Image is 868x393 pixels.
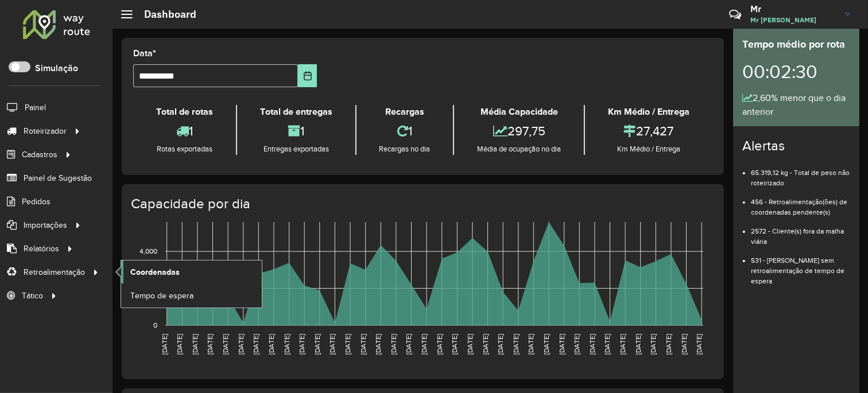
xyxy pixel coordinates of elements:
text: [DATE] [528,334,535,355]
div: 1 [359,119,451,143]
text: [DATE] [482,334,489,355]
text: [DATE] [451,334,458,355]
div: 00:02:30 [742,52,850,91]
div: Rotas exportadas [136,143,233,155]
text: 0 [153,321,157,329]
text: [DATE] [497,334,504,355]
text: [DATE] [588,334,596,355]
div: 1 [136,119,233,143]
a: Coordenadas [121,260,262,283]
text: [DATE] [161,334,168,355]
text: 4,000 [139,247,157,255]
a: Tempo de espera [121,284,262,307]
div: Tempo médio por rota [742,37,850,52]
div: Entregas exportadas [240,143,352,155]
li: 65.319,12 kg - Total de peso não roteirizado [751,159,850,188]
div: Km Médio / Entrega [588,143,710,155]
text: [DATE] [680,334,688,355]
text: [DATE] [665,334,672,355]
text: [DATE] [405,334,413,355]
text: [DATE] [176,334,183,355]
span: Pedidos [22,196,51,208]
text: [DATE] [283,334,290,355]
text: [DATE] [634,334,642,355]
h4: Alertas [742,138,850,154]
text: [DATE] [344,334,351,355]
text: [DATE] [359,334,367,355]
label: Simulação [35,61,78,75]
text: [DATE] [695,334,703,355]
div: Recargas no dia [359,143,451,155]
text: [DATE] [604,334,611,355]
text: [DATE] [268,334,275,355]
label: Data [133,46,156,60]
text: [DATE] [328,334,336,355]
div: 2,60% menor que o dia anterior [742,91,850,119]
span: Roteirizador [24,125,67,137]
text: [DATE] [237,334,245,355]
div: Total de entregas [240,105,352,119]
h2: Dashboard [133,8,196,21]
text: [DATE] [374,334,382,355]
div: Média Capacidade [457,105,581,119]
span: Cadastros [22,149,57,161]
button: Choose Date [298,64,317,87]
text: [DATE] [420,334,428,355]
span: Relatórios [24,243,59,255]
div: Recargas [359,105,451,119]
span: Painel de Sugestão [24,172,92,184]
text: [DATE] [649,334,657,355]
h3: Mr [750,3,836,14]
span: Tempo de espera [130,290,193,302]
text: [DATE] [222,334,229,355]
text: [DATE] [466,334,474,355]
span: Mr [PERSON_NAME] [750,15,836,25]
div: 27,427 [588,119,710,143]
text: [DATE] [390,334,397,355]
div: 1 [240,119,352,143]
div: Críticas? Dúvidas? Elogios? Sugestões? Entre em contato conosco! [592,3,712,34]
text: [DATE] [512,334,520,355]
text: [DATE] [252,334,259,355]
a: Contato Rápido [723,2,747,27]
span: Tático [22,290,43,302]
div: Total de rotas [136,105,233,119]
div: Média de ocupação no dia [457,143,581,155]
span: Coordenadas [130,266,180,278]
text: [DATE] [436,334,443,355]
text: [DATE] [558,334,565,355]
span: Importações [24,219,67,231]
text: [DATE] [619,334,626,355]
text: [DATE] [573,334,580,355]
div: 297,75 [457,119,581,143]
span: Painel [25,102,46,114]
li: 456 - Retroalimentação(ões) de coordenadas pendente(s) [751,188,850,217]
text: [DATE] [298,334,305,355]
li: 531 - [PERSON_NAME] sem retroalimentação de tempo de espera [751,247,850,286]
text: [DATE] [542,334,550,355]
div: Km Médio / Entrega [588,105,710,119]
text: [DATE] [313,334,321,355]
span: Retroalimentação [24,266,85,278]
h4: Capacidade por dia [131,196,712,212]
text: [DATE] [207,334,214,355]
text: [DATE] [191,334,199,355]
li: 2572 - Cliente(s) fora da malha viária [751,217,850,247]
